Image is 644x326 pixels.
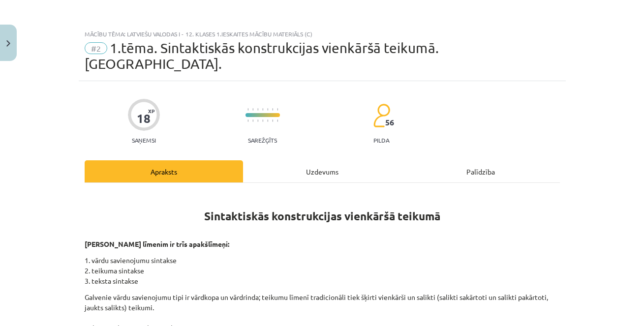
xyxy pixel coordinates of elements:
[85,239,229,248] strong: [PERSON_NAME] līmenim ir trīs apakšlīmeņi:
[277,119,278,122] img: icon-short-line-57e1e144782c952c97e751825c79c345078a6d821885a25fce030b3d8c18986b.svg
[243,160,401,182] div: Uzdevums
[262,108,263,111] img: icon-short-line-57e1e144782c952c97e751825c79c345078a6d821885a25fce030b3d8c18986b.svg
[373,137,389,144] p: pilda
[267,108,268,111] img: icon-short-line-57e1e144782c952c97e751825c79c345078a6d821885a25fce030b3d8c18986b.svg
[248,137,277,144] p: Sarežģīts
[85,255,560,286] p: 1. vārdu savienojumu sintakse 2. teikuma sintakse 3. teksta sintakse
[85,160,243,182] div: Apraksts
[385,118,394,127] span: 56
[85,40,439,72] span: 1.tēma. Sintaktiskās konstrukcijas vienkāršā teikumā. [GEOGRAPHIC_DATA].
[137,112,151,125] div: 18
[257,119,258,122] img: icon-short-line-57e1e144782c952c97e751825c79c345078a6d821885a25fce030b3d8c18986b.svg
[204,209,440,223] strong: Sintaktiskās konstrukcijas vienkāršā teikumā
[252,119,253,122] img: icon-short-line-57e1e144782c952c97e751825c79c345078a6d821885a25fce030b3d8c18986b.svg
[128,137,160,144] p: Saņemsi
[272,108,273,111] img: icon-short-line-57e1e144782c952c97e751825c79c345078a6d821885a25fce030b3d8c18986b.svg
[401,160,560,182] div: Palīdzība
[148,108,154,114] span: XP
[277,108,278,111] img: icon-short-line-57e1e144782c952c97e751825c79c345078a6d821885a25fce030b3d8c18986b.svg
[6,40,10,47] img: icon-close-lesson-0947bae3869378f0d4975bcd49f059093ad1ed9edebbc8119c70593378902aed.svg
[85,30,560,37] div: Mācību tēma: Latviešu valodas i - 12. klases 1.ieskaites mācību materiāls (c)
[262,119,263,122] img: icon-short-line-57e1e144782c952c97e751825c79c345078a6d821885a25fce030b3d8c18986b.svg
[373,103,390,128] img: students-c634bb4e5e11cddfef0936a35e636f08e4e9abd3cc4e673bd6f9a4125e45ecb1.svg
[247,119,248,122] img: icon-short-line-57e1e144782c952c97e751825c79c345078a6d821885a25fce030b3d8c18986b.svg
[85,42,107,54] span: #2
[252,108,253,111] img: icon-short-line-57e1e144782c952c97e751825c79c345078a6d821885a25fce030b3d8c18986b.svg
[257,108,258,111] img: icon-short-line-57e1e144782c952c97e751825c79c345078a6d821885a25fce030b3d8c18986b.svg
[247,108,248,111] img: icon-short-line-57e1e144782c952c97e751825c79c345078a6d821885a25fce030b3d8c18986b.svg
[267,119,268,122] img: icon-short-line-57e1e144782c952c97e751825c79c345078a6d821885a25fce030b3d8c18986b.svg
[272,119,273,122] img: icon-short-line-57e1e144782c952c97e751825c79c345078a6d821885a25fce030b3d8c18986b.svg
